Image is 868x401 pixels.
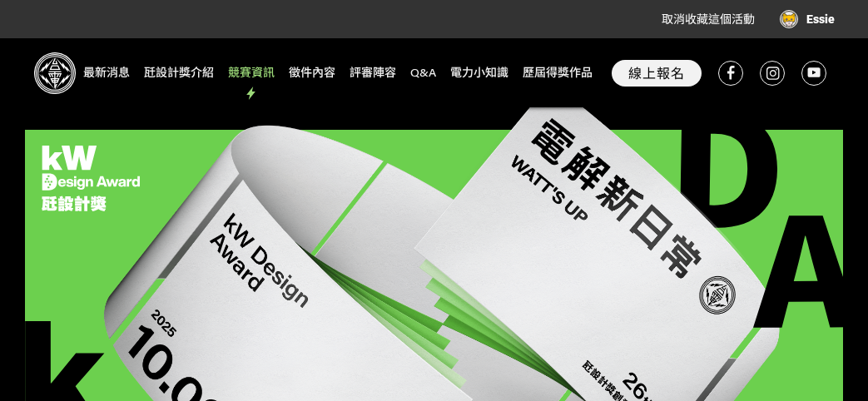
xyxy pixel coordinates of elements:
[444,38,515,106] a: 電力小知識
[139,62,219,84] span: 瓩設計獎介紹
[282,38,342,106] a: 徵件內容
[404,38,443,106] a: Q&A
[345,62,401,84] span: 評審陣容
[405,62,441,84] span: Q&A
[78,62,135,84] span: 最新消息
[343,38,403,106] a: 評審陣容
[518,62,598,84] span: 歷屆得獎作品
[221,38,281,106] a: 競賽資訊
[612,60,702,87] button: 線上報名
[516,38,599,106] a: 歷屆得獎作品
[662,12,755,26] span: 取消收藏這個活動
[628,64,685,82] span: 線上報名
[137,38,221,106] a: 瓩設計獎介紹
[223,62,280,84] span: 競賽資訊
[753,215,860,328] img: A
[77,38,136,106] a: 最新消息
[284,62,340,84] span: 徵件內容
[445,62,513,84] span: 電力小知識
[34,52,76,94] img: Logo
